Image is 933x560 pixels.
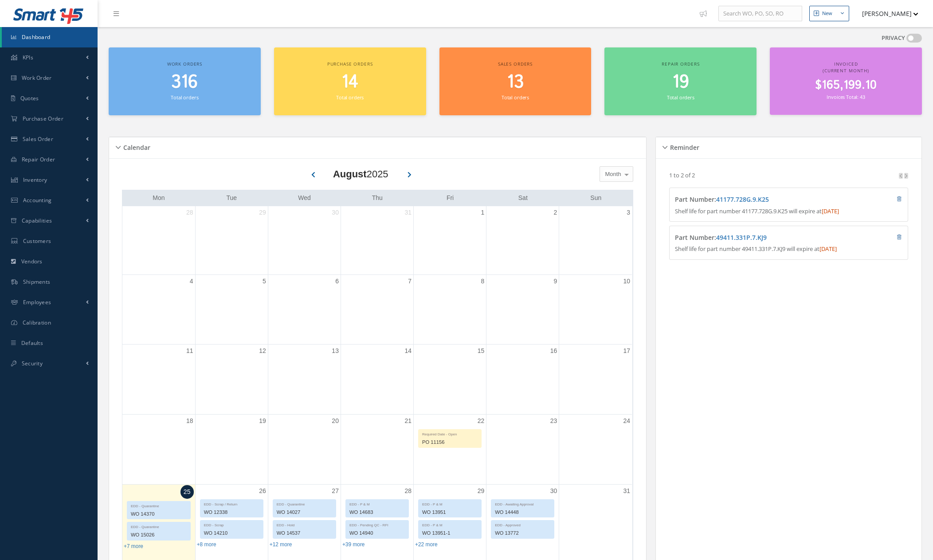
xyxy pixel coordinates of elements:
a: Friday [445,192,455,204]
td: August 7, 2025 [341,274,413,345]
div: New [822,10,832,17]
div: WO 12338 [200,507,263,517]
div: EDD - Approved [491,521,554,528]
button: New [809,6,849,21]
td: August 16, 2025 [486,345,559,415]
span: Sales Order [23,135,53,143]
b: August [333,168,367,180]
small: Total orders [502,94,529,101]
span: 14 [341,70,358,95]
div: WO 14537 [273,528,336,538]
h4: Part Number [675,196,842,204]
a: August 22, 2025 [476,415,486,427]
span: Invoiced [834,61,858,67]
span: 316 [171,70,198,95]
a: August 12, 2025 [257,345,268,357]
div: WO 14448 [491,507,554,517]
p: Shelf life for part number 49411.331P.7.KJ9 will expire at [675,245,902,254]
td: July 29, 2025 [195,206,268,275]
a: August 30, 2025 [549,485,559,497]
div: EDD - Quarantine [127,501,190,509]
a: 41177.728G.9.K25 [716,195,769,204]
a: July 31, 2025 [403,206,413,219]
a: Thursday [370,192,384,204]
a: July 28, 2025 [184,206,195,219]
a: Saturday [517,192,529,204]
a: August 1, 2025 [479,206,486,219]
span: Purchase Order [23,115,63,122]
div: EDD - Scrap / Return [200,500,263,507]
a: August 21, 2025 [403,415,413,427]
span: [DATE] [819,245,837,253]
a: Tuesday [225,192,239,204]
a: Show 8 more events [197,541,216,548]
span: Inventory [23,176,47,184]
a: Sunday [588,192,603,204]
label: PRIVACY [882,34,905,43]
div: Required Date - Open [419,430,481,437]
a: August 2, 2025 [552,206,559,219]
p: Shelf life for part number 41177.728G.9.K25 will expire at [675,207,902,216]
td: August 8, 2025 [414,274,486,345]
div: WO 15026 [127,530,190,540]
div: 2025 [333,167,388,181]
a: August 15, 2025 [476,345,486,357]
td: August 17, 2025 [559,345,632,415]
a: Wednesday [296,192,313,204]
span: Customers [23,237,51,245]
div: WO 14370 [127,509,190,519]
a: August 28, 2025 [403,485,413,497]
a: August 18, 2025 [184,415,195,427]
div: EDD - Awaiting Approval [491,500,554,507]
span: : [714,195,769,204]
a: August 25, 2025 [180,485,194,499]
span: Month [603,170,621,179]
span: Security [22,360,43,367]
td: August 13, 2025 [268,345,341,415]
a: Monday [151,192,166,204]
td: August 21, 2025 [341,414,413,484]
div: EDD - Scrap [200,521,263,528]
a: August 11, 2025 [184,345,195,357]
span: Work Order [22,74,52,82]
p: 1 to 2 of 2 [669,171,695,179]
span: [DATE] [822,207,839,215]
div: WO 14027 [273,507,336,517]
a: July 29, 2025 [257,206,268,219]
a: August 24, 2025 [621,415,632,427]
a: Work orders 316 Total orders [109,47,261,115]
a: August 14, 2025 [403,345,413,357]
td: August 11, 2025 [122,345,195,415]
td: August 12, 2025 [195,345,268,415]
a: August 26, 2025 [257,485,268,497]
a: August 10, 2025 [621,275,632,288]
span: Dashboard [22,33,51,41]
small: Total orders [667,94,694,101]
span: Capabilities [22,217,52,224]
td: August 19, 2025 [195,414,268,484]
a: Dashboard [2,27,98,47]
span: Quotes [20,94,39,102]
a: August 27, 2025 [330,485,341,497]
span: 19 [672,70,689,95]
span: Vendors [21,258,43,265]
td: August 24, 2025 [559,414,632,484]
a: Show 12 more events [270,541,292,548]
div: WO 14210 [200,528,263,538]
a: Show 7 more events [124,543,143,549]
span: 13 [507,70,524,95]
div: EDD - Quarantine [127,522,190,530]
a: August 3, 2025 [625,206,632,219]
td: August 6, 2025 [268,274,341,345]
span: Purchase orders [327,61,373,67]
small: Invoices Total: 43 [827,94,865,100]
a: August 13, 2025 [330,345,341,357]
td: August 22, 2025 [414,414,486,484]
a: August 19, 2025 [257,415,268,427]
div: WO 13772 [491,528,554,538]
td: August 14, 2025 [341,345,413,415]
a: July 30, 2025 [330,206,341,219]
span: Defaults [21,339,43,347]
input: Search WO, PO, SO, RO [718,6,802,22]
td: August 18, 2025 [122,414,195,484]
